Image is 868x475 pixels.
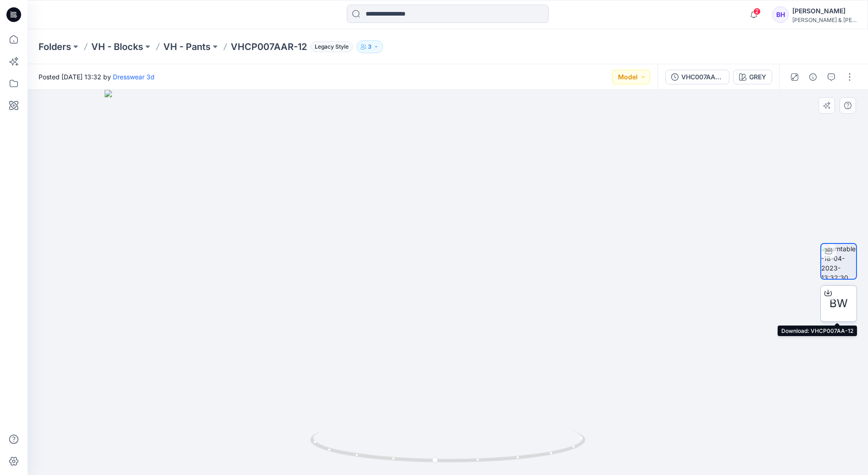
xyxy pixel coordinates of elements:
[829,295,848,312] span: BW
[792,6,857,17] div: [PERSON_NAME]
[231,40,307,53] p: VHCP007AAR-12
[772,6,789,23] div: BH
[113,73,155,81] a: Dresswear 3d
[105,90,791,475] img: eyJhbGciOiJIUzI1NiIsImtpZCI6IjAiLCJzbHQiOiJzZXMiLCJ0eXAiOiJKV1QifQ.eyJkYXRhIjp7InR5cGUiOiJzdG9yYW...
[311,41,353,52] span: Legacy Style
[821,244,856,279] img: turntable-18-04-2023-13:32:30
[665,70,729,84] button: VHC007AAR-12
[749,72,766,82] div: GREY
[39,72,155,82] span: Posted [DATE] 13:32 by
[733,70,772,84] button: GREY
[356,40,383,53] button: 3
[806,70,820,84] button: Details
[753,8,761,15] span: 2
[307,40,353,53] button: Legacy Style
[39,40,71,53] a: Folders
[792,17,857,23] div: [PERSON_NAME] & [PERSON_NAME]
[91,40,143,53] a: VH - Blocks
[163,40,211,53] a: VH - Pants
[681,72,723,82] div: VHC007AAR-12
[368,42,372,52] p: 3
